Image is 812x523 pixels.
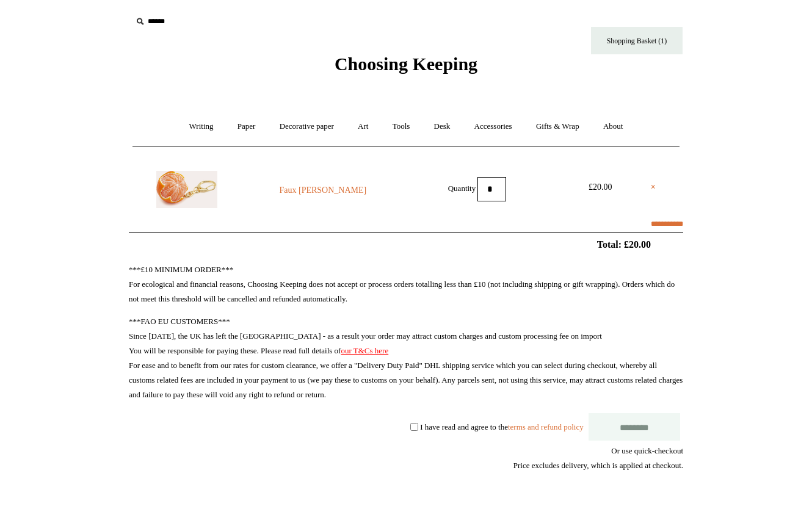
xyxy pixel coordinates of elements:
[227,110,267,143] a: Paper
[463,110,523,143] a: Accessories
[129,262,683,306] p: ***£10 MINIMUM ORDER*** For ecological and financial reasons, Choosing Keeping does not accept or...
[156,171,217,208] img: Faux Clementine Keyring
[335,54,477,74] span: Choosing Keeping
[420,422,583,431] label: I have read and agree to the
[591,27,683,54] a: Shopping Basket (1)
[129,444,683,473] div: Or use quick-checkout
[101,239,711,250] h2: Total: £20.00
[178,110,225,143] a: Writing
[129,314,683,402] p: ***FAO EU CUSTOMERS*** Since [DATE], the UK has left the [GEOGRAPHIC_DATA] - as a result your ord...
[448,183,476,192] label: Quantity
[129,458,683,473] div: Price excludes delivery, which is applied at checkout.
[525,110,590,143] a: Gifts & Wrap
[423,110,462,143] a: Desk
[592,110,634,143] a: About
[335,63,477,72] a: Choosing Keeping
[341,346,388,355] a: our T&Cs here
[382,110,421,143] a: Tools
[240,183,406,198] a: Faux [PERSON_NAME]
[347,110,379,143] a: Art
[651,180,656,195] a: ×
[269,110,345,143] a: Decorative paper
[573,180,628,195] div: £20.00
[508,422,584,431] a: terms and refund policy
